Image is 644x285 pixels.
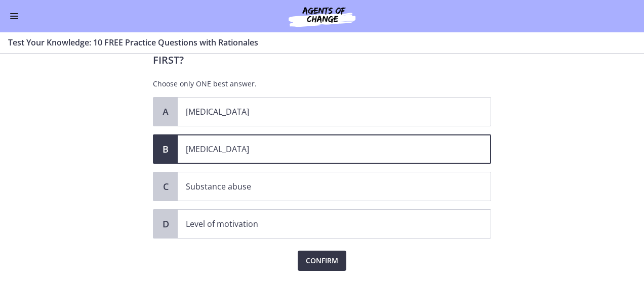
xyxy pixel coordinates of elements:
[298,251,346,271] button: Confirm
[153,79,491,89] p: Choose only ONE best answer.
[186,180,462,193] p: Substance abuse
[8,36,624,49] h3: Test Your Knowledge: 10 FREE Practice Questions with Rationales
[186,218,462,230] p: Level of motivation
[186,106,462,118] p: [MEDICAL_DATA]
[306,255,338,267] span: Confirm
[159,180,172,193] span: C
[159,218,172,230] span: D
[186,143,462,155] p: [MEDICAL_DATA]
[8,10,20,22] button: Enable menu
[159,106,172,118] span: A
[159,143,172,155] span: B
[261,4,383,28] img: Agents of Change Social Work Test Prep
